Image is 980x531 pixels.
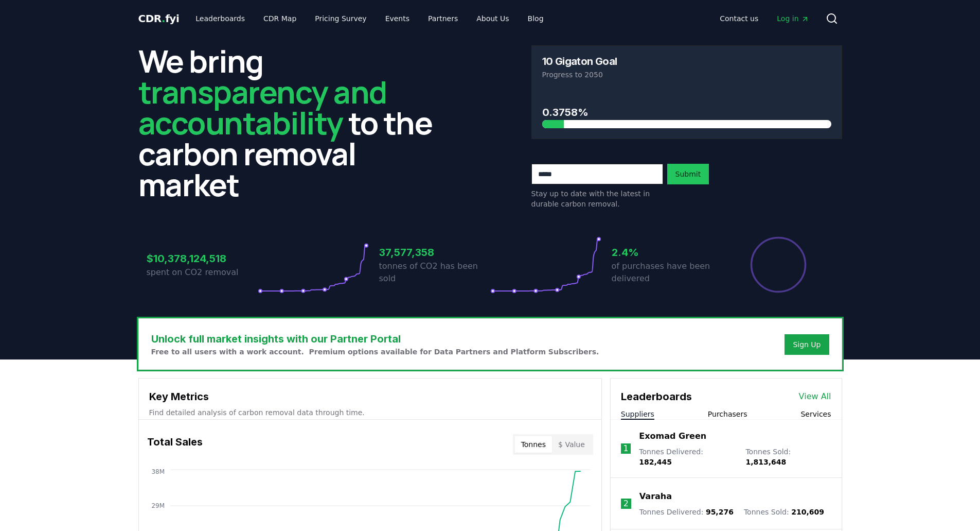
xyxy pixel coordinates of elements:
button: Purchasers [708,409,747,419]
p: Stay up to date with the latest in durable carbon removal. [531,189,663,209]
h3: 37,577,358 [379,245,490,260]
button: Sign Up [785,334,829,355]
h3: Key Metrics [149,389,591,404]
span: 182,445 [639,458,672,466]
p: Find detailed analysis of carbon removal data through time. [149,407,591,418]
a: Varaha [639,490,672,503]
p: Free to all users with a work account. Premium options available for Data Partners and Platform S... [151,347,599,357]
h3: $10,378,124,518 [147,251,258,266]
tspan: 29M [151,502,165,509]
a: Exomad Green [639,430,706,442]
p: Tonnes Sold : [745,447,831,467]
a: Contact us [711,9,767,28]
p: tonnes of CO2 has been sold [379,260,490,285]
h3: Total Sales [147,434,203,455]
a: Blog [520,9,552,28]
h3: Leaderboards [621,389,692,404]
button: Suppliers [621,409,654,419]
h3: 0.3758% [542,105,831,120]
button: $ Value [552,436,591,453]
a: CDR Map [255,9,305,28]
a: Events [377,9,418,28]
tspan: 38M [151,468,165,475]
span: transparency and accountability [138,71,387,144]
button: Services [800,409,831,419]
p: of purchases have been delivered [612,260,723,285]
p: 2 [623,498,629,510]
h3: Unlock full market insights with our Partner Portal [151,331,599,347]
span: 95,276 [706,508,734,516]
a: Log in [769,9,817,28]
h2: We bring to the carbon removal market [138,45,449,200]
p: spent on CO2 removal [147,266,258,279]
a: CDR.fyi [138,11,180,26]
a: About Us [468,9,517,28]
p: Progress to 2050 [542,70,831,80]
a: Leaderboards [187,9,253,28]
p: Tonnes Delivered : [639,447,735,467]
p: Tonnes Delivered : [639,507,734,517]
span: Log in [777,13,809,24]
span: . [162,12,165,25]
div: Percentage of sales delivered [750,236,807,294]
button: Tonnes [515,436,552,453]
a: Partners [420,9,466,28]
span: 1,813,648 [745,458,786,466]
h3: 2.4% [612,245,723,260]
p: 1 [623,442,628,455]
h3: 10 Gigaton Goal [542,56,617,66]
nav: Main [711,9,817,28]
nav: Main [187,9,551,28]
span: 210,609 [791,508,824,516]
a: Sign Up [793,339,821,350]
span: CDR fyi [138,12,180,25]
p: Tonnes Sold : [744,507,824,517]
button: Submit [667,164,709,184]
a: Pricing Survey [307,9,375,28]
a: View All [799,390,831,403]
